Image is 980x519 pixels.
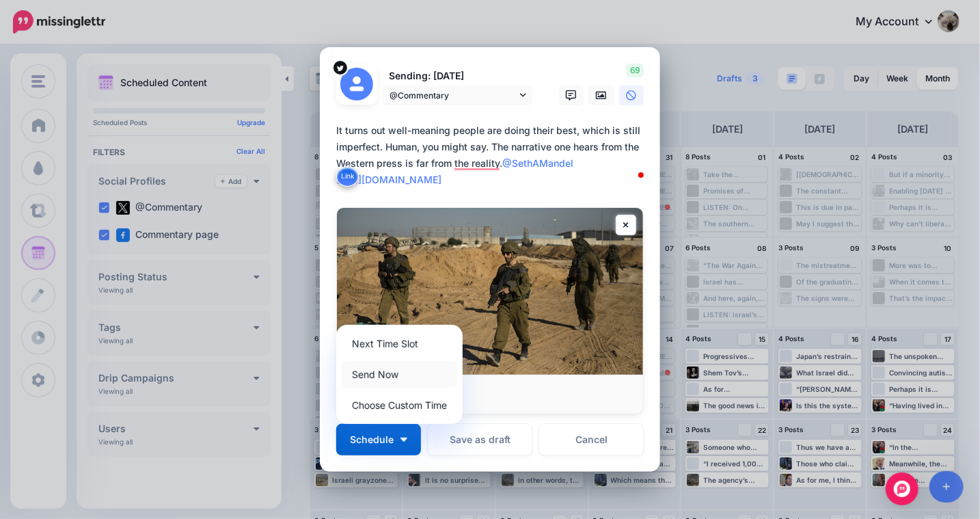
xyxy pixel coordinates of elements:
[337,208,643,375] img: A Plea for Sanity
[886,473,918,505] div: Open Intercom Messenger
[350,435,394,444] span: Schedule
[340,68,373,101] img: user_default_image.png
[342,361,457,388] a: Send Now
[336,122,651,188] textarea: To enrich screen reader interactions, please activate Accessibility in Grammarly extension settings
[336,424,421,455] button: Schedule
[539,424,644,455] a: Cancel
[342,392,457,418] a: Choose Custom Time
[428,424,532,455] button: Save as draft
[400,438,407,442] img: arrow-down-white.png
[383,68,533,84] p: Sending: [DATE]
[342,330,457,357] a: Next Time Slot
[336,166,359,187] button: Link
[336,325,463,424] div: Schedule
[626,64,644,77] span: 69
[383,85,533,105] a: @Commentary
[390,88,517,103] span: @Commentary
[351,395,629,407] p: [DOMAIN_NAME]
[336,122,651,188] div: It turns out well-meaning people are doing their best, which is still imperfect. Human, you might...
